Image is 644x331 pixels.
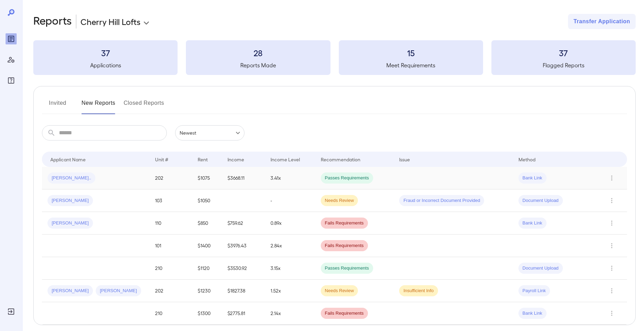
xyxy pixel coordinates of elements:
[606,308,617,319] button: Row Actions
[568,14,636,29] button: Transfer Application
[606,240,617,251] button: Row Actions
[42,97,73,114] button: Invited
[149,167,192,189] td: 202
[33,61,178,69] h5: Applications
[339,47,483,58] h3: 15
[222,167,265,189] td: $3668.11
[155,155,168,163] div: Unit #
[518,265,563,272] span: Document Upload
[518,220,547,227] span: Bank Link
[192,189,222,212] td: $1050
[265,189,315,212] td: -
[81,97,115,114] button: New Reports
[222,302,265,325] td: $2775.81
[80,16,140,27] p: Cherry Hill Lofts
[192,257,222,280] td: $1120
[149,302,192,325] td: 210
[265,257,315,280] td: 3.15x
[198,155,209,163] div: Rent
[186,61,330,69] h5: Reports Made
[33,47,178,58] h3: 37
[321,288,358,294] span: Needs Review
[186,47,330,58] h3: 28
[491,61,636,69] h5: Flagged Reports
[149,280,192,302] td: 202
[192,302,222,325] td: $1300
[48,288,93,294] span: [PERSON_NAME]
[149,257,192,280] td: 210
[606,218,617,229] button: Row Actions
[33,14,72,29] h2: Reports
[518,175,547,181] span: Bank Link
[321,175,373,181] span: Passes Requirements
[399,288,438,294] span: Insufficient Info
[271,155,300,163] div: Income Level
[606,263,617,274] button: Row Actions
[48,175,95,181] span: [PERSON_NAME]..
[339,61,483,69] h5: Meet Requirements
[222,235,265,257] td: $3976.43
[6,306,17,317] div: Log Out
[192,167,222,189] td: $1075
[149,212,192,235] td: 110
[227,155,244,163] div: Income
[321,155,360,163] div: Recommendation
[518,310,547,317] span: Bank Link
[222,212,265,235] td: $759.62
[192,212,222,235] td: $850
[265,212,315,235] td: 0.89x
[321,220,368,227] span: Fails Requirements
[606,285,617,296] button: Row Actions
[222,257,265,280] td: $3530.92
[518,197,563,204] span: Document Upload
[265,280,315,302] td: 1.52x
[265,235,315,257] td: 2.84x
[149,235,192,257] td: 101
[265,302,315,325] td: 2.14x
[48,220,93,227] span: [PERSON_NAME]
[33,40,636,75] summary: 37Applications28Reports Made15Meet Requirements37Flagged Reports
[321,265,373,272] span: Passes Requirements
[48,197,93,204] span: [PERSON_NAME]
[96,288,141,294] span: [PERSON_NAME]
[175,125,244,141] div: Newest
[222,280,265,302] td: $1827.38
[399,197,484,204] span: Fraud or Incorrect Document Provided
[265,167,315,189] td: 3.41x
[149,189,192,212] td: 103
[321,310,368,317] span: Fails Requirements
[606,195,617,206] button: Row Actions
[192,280,222,302] td: $1230
[321,243,368,249] span: Fails Requirements
[50,155,86,163] div: Applicant Name
[606,172,617,184] button: Row Actions
[518,288,550,294] span: Payroll Link
[518,155,535,163] div: Method
[491,47,636,58] h3: 37
[192,235,222,257] td: $1400
[399,155,410,163] div: Issue
[6,54,17,65] div: Manage Users
[6,33,17,44] div: Reports
[6,75,17,86] div: FAQ
[321,197,358,204] span: Needs Review
[124,97,164,114] button: Closed Reports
